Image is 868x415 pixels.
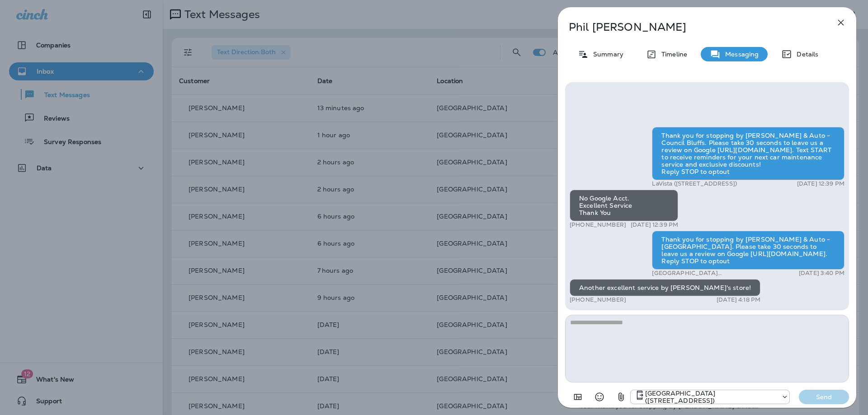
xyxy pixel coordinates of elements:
p: Summary [589,51,623,58]
button: Select an emoji [590,388,609,406]
p: Timeline [657,51,687,58]
p: [GEOGRAPHIC_DATA] ([STREET_ADDRESS]) [645,390,777,404]
div: +1 (402) 571-1201 [631,390,789,404]
p: [PHONE_NUMBER] [570,296,626,303]
button: Add in a premade template [569,388,587,406]
p: Details [792,51,818,58]
div: Thank you for stopping by [PERSON_NAME] & Auto - Council Bluffs. Please take 30 seconds to leave ... [652,127,844,180]
div: No Google Acct. Excellent Service Thank You [570,190,678,221]
div: Another excellent service by [PERSON_NAME]'s store! [570,279,760,296]
p: [PHONE_NUMBER] [570,221,626,228]
p: LaVista ([STREET_ADDRESS]) [652,180,737,187]
p: Phil [PERSON_NAME] [569,21,816,33]
p: [DATE] 4:18 PM [717,296,760,303]
p: [GEOGRAPHIC_DATA] ([STREET_ADDRESS]) [652,270,767,277]
div: Thank you for stopping by [PERSON_NAME] & Auto - [GEOGRAPHIC_DATA]. Please take 30 seconds to lea... [652,231,844,270]
p: [DATE] 3:40 PM [799,270,844,277]
p: [DATE] 12:39 PM [631,221,678,228]
p: [DATE] 12:39 PM [797,180,844,187]
p: Messaging [721,51,759,58]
